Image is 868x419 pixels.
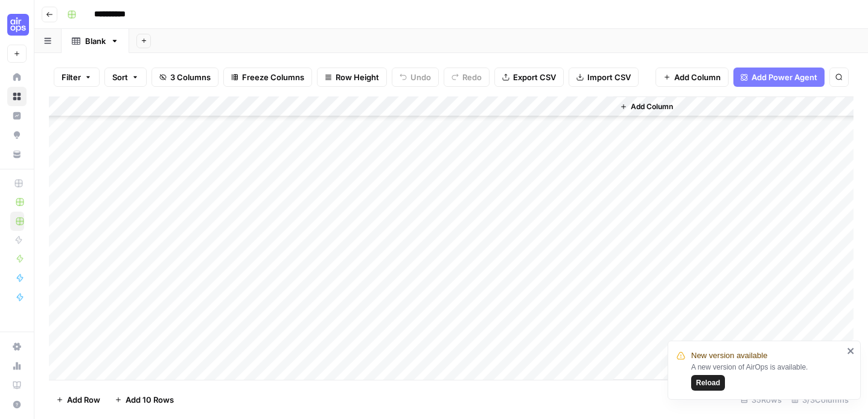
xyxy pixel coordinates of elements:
span: Add Column [631,101,673,112]
span: Add Row [67,394,100,406]
a: Blank [62,29,129,53]
button: Filter [54,68,100,87]
a: Your Data [7,145,27,164]
span: Undo [410,71,431,83]
span: Add Column [674,71,721,83]
button: Sort [104,68,147,87]
button: Redo [444,68,490,87]
span: Row Height [336,71,379,83]
button: Import CSV [569,68,639,87]
a: Home [7,68,27,87]
button: Workspace: September Cohort [7,10,27,40]
button: Add Column [656,68,729,87]
img: September Cohort Logo [7,14,29,36]
button: Help + Support [7,395,27,414]
button: Add Column [615,99,678,115]
div: A new version of AirOps is available. [691,362,843,391]
div: Blank [85,35,106,47]
button: Row Height [317,68,387,87]
div: 35 Rows [736,390,787,409]
span: Add 10 Rows [126,394,174,406]
span: Sort [112,71,128,83]
button: Reload [691,375,725,391]
span: 3 Columns [170,71,211,83]
button: Export CSV [494,68,564,87]
span: Add Power Agent [752,71,817,83]
button: Undo [392,68,439,87]
span: Freeze Columns [242,71,304,83]
a: Learning Hub [7,376,27,395]
button: close [847,346,855,356]
button: 3 Columns [152,68,219,87]
span: Redo [462,71,482,83]
span: Reload [696,377,720,388]
a: Browse [7,87,27,106]
a: Opportunities [7,125,27,145]
button: Freeze Columns [223,68,312,87]
span: New version available [691,350,767,362]
button: Add Power Agent [733,68,825,87]
span: Import CSV [587,71,631,83]
a: Settings [7,337,27,356]
span: Export CSV [513,71,556,83]
button: Add Row [49,390,107,409]
span: Filter [62,71,81,83]
div: 3/3 Columns [787,390,854,409]
button: Add 10 Rows [107,390,181,409]
a: Usage [7,356,27,376]
a: Insights [7,106,27,125]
